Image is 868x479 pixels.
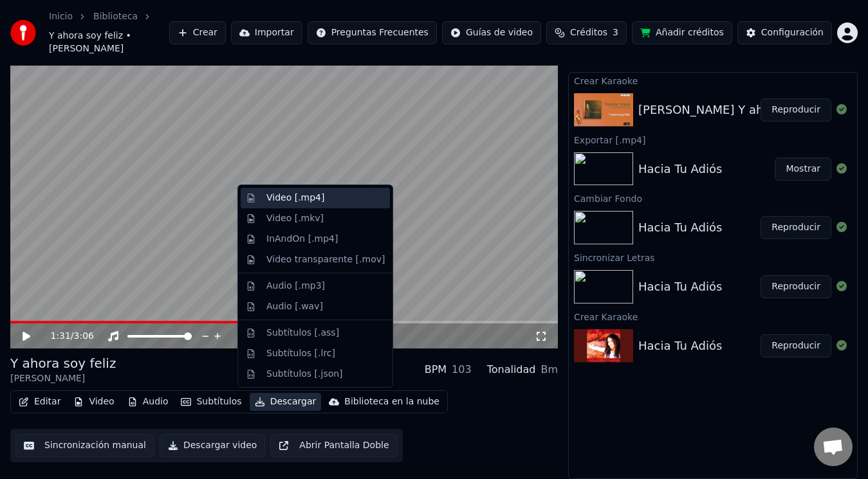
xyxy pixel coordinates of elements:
button: Reproducir [761,98,831,122]
div: Video [.mkv] [266,212,324,225]
button: Añadir créditos [632,21,732,44]
div: [PERSON_NAME] Y ahora soy feliz [638,101,833,119]
nav: breadcrumb [49,10,169,55]
div: [PERSON_NAME] [10,372,116,385]
div: 103 [452,362,472,377]
button: Mostrar [775,158,831,181]
div: Y ahora soy feliz [10,354,116,372]
div: Audio [.wav] [266,300,323,313]
img: youka [10,20,36,46]
button: Descargar video [160,434,265,457]
div: Cambiar Fondo [569,190,857,206]
div: Sincronizar Letras [569,249,857,265]
span: Créditos [570,26,607,39]
div: Hacia Tu Adiós [638,160,722,178]
div: Chat abierto [814,428,853,466]
button: Audio [122,393,174,411]
div: Biblioteca en la nube [344,395,439,408]
div: Hacia Tu Adiós [638,337,722,355]
div: Bm [540,362,558,377]
div: Crear Karaoke [569,309,857,324]
button: Descargar [250,393,322,411]
div: Subtítulos [.json] [266,368,343,381]
button: Importar [231,21,302,44]
div: Exportar [.mp4] [569,132,857,147]
button: Video [68,393,119,411]
span: Y ahora soy feliz • [PERSON_NAME] [49,30,169,55]
div: InAndOn [.mp4] [266,233,338,246]
button: Créditos3 [546,21,627,44]
a: Inicio [49,10,73,23]
div: Subtítulos [.ass] [266,327,339,339]
div: Subtítulos [.lrc] [266,347,335,360]
div: Video [.mp4] [266,192,324,204]
div: Video transparente [.mov] [266,253,385,266]
button: Crear [169,21,226,44]
button: Guías de video [442,21,541,44]
span: 1:31 [50,330,70,343]
button: Reproducir [761,275,831,298]
span: 3 [613,26,618,39]
div: Crear Karaoke [569,73,857,88]
div: BPM [425,362,447,377]
div: Hacia Tu Adiós [638,219,722,237]
button: Configuración [737,21,832,44]
button: Abrir Pantalla Doble [270,434,397,457]
div: Tonalidad [487,362,536,377]
div: Audio [.mp3] [266,280,325,293]
button: Preguntas Frecuentes [308,21,437,44]
button: Editar [14,393,66,411]
span: 3:06 [74,330,94,343]
button: Reproducir [761,334,831,357]
div: Hacia Tu Adiós [638,278,722,296]
button: Subtítulos [176,393,246,411]
button: Reproducir [761,216,831,239]
a: Biblioteca [93,10,138,23]
button: Sincronización manual [15,434,154,457]
div: / [50,330,81,343]
div: Configuración [761,26,824,39]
